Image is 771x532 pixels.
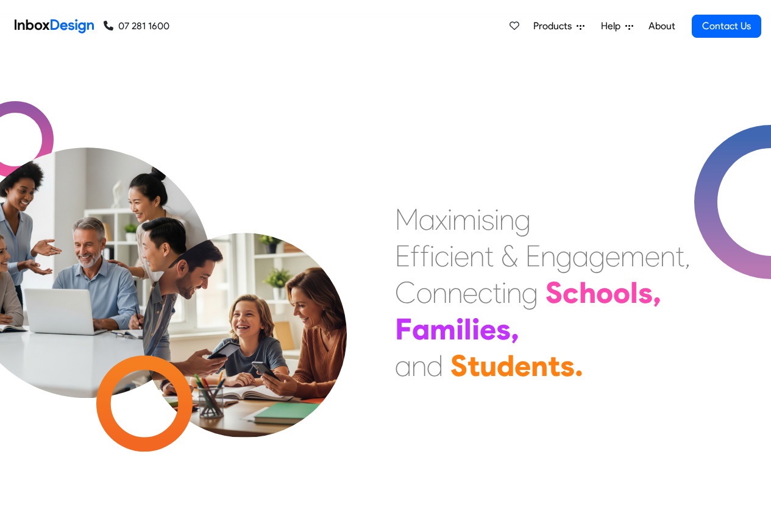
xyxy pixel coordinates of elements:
div: & [501,238,518,274]
div: m [620,238,645,274]
div: i [449,238,454,274]
div: t [467,347,480,384]
span: Products [533,19,577,34]
div: . [575,347,583,384]
div: o [596,274,613,311]
div: t [675,238,684,274]
div: t [492,274,502,311]
div: d [497,347,514,384]
img: parents_with_child.png [117,182,372,438]
div: g [589,238,605,274]
div: e [480,311,496,347]
div: e [514,347,531,384]
div: e [605,238,620,274]
div: n [469,238,485,274]
div: F [395,311,412,347]
div: t [485,238,494,274]
div: n [432,274,447,311]
div: M [395,201,419,238]
div: , [511,311,519,347]
div: l [464,311,472,347]
div: n [531,347,548,384]
div: i [447,201,452,238]
div: e [463,274,478,311]
div: m [452,201,477,238]
div: m [430,311,456,347]
div: C [395,274,416,311]
a: 07 281 1600 [104,19,169,34]
div: d [427,347,443,384]
div: n [660,238,675,274]
div: o [416,274,432,311]
div: s [638,274,653,311]
div: S [450,347,467,384]
div: e [454,238,469,274]
div: i [472,311,480,347]
div: n [541,238,556,274]
div: i [494,201,499,238]
div: g [522,274,538,311]
div: , [684,238,691,274]
div: i [430,238,435,274]
div: n [499,201,514,238]
div: a [412,311,430,347]
div: , [653,274,661,311]
div: e [645,238,660,274]
div: E [525,238,541,274]
div: i [502,274,506,311]
div: u [480,347,497,384]
div: E [395,238,410,274]
div: x [435,201,447,238]
div: g [514,201,531,238]
a: Products [528,14,589,38]
div: i [456,311,464,347]
div: s [496,311,511,347]
div: Maximising Efficient & Engagement, Connecting Schools, Families, and Students. [395,201,691,384]
div: h [579,274,596,311]
div: o [613,274,630,311]
div: s [560,347,575,384]
div: a [572,238,589,274]
div: f [420,238,430,274]
div: n [447,274,463,311]
a: Contact Us [692,15,761,38]
div: S [545,274,563,311]
div: t [548,347,560,384]
div: n [506,274,522,311]
div: g [556,238,572,274]
div: c [563,274,579,311]
a: Help [596,14,638,38]
div: s [481,201,494,238]
span: Help [601,19,625,34]
div: a [395,347,411,384]
div: l [630,274,638,311]
div: c [478,274,492,311]
div: n [411,347,427,384]
div: f [410,238,420,274]
a: About [645,14,678,38]
div: i [477,201,481,238]
div: a [419,201,435,238]
div: c [435,238,449,274]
